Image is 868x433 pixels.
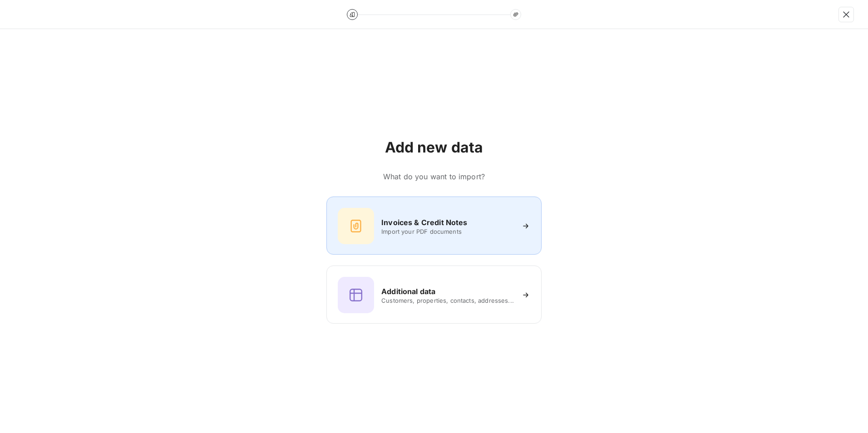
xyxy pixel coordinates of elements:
h6: Invoices & Credit Notes [381,217,467,228]
iframe: Intercom live chat [837,402,859,424]
span: Import your PDF documents [381,228,514,235]
h6: Additional data [381,286,435,297]
span: Customers, properties, contacts, addresses... [381,297,514,304]
h6: What do you want to import? [326,171,542,182]
h2: Add new data [326,138,542,157]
